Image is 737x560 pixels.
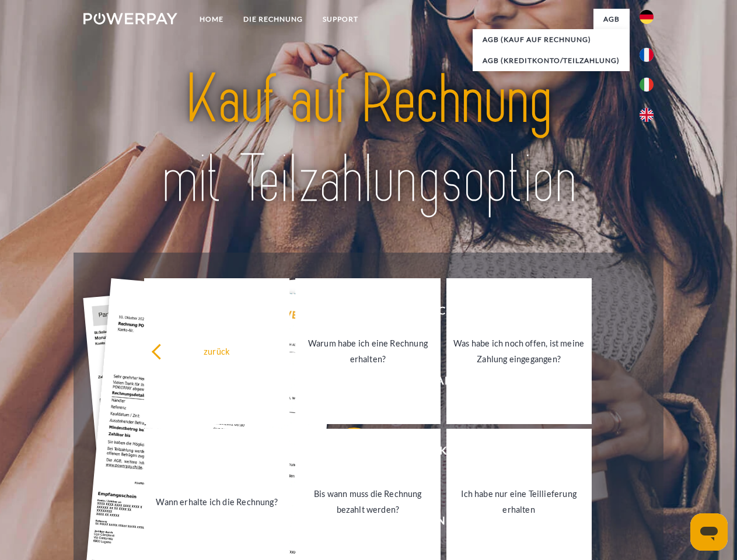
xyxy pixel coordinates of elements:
div: Wann erhalte ich die Rechnung? [151,494,282,509]
img: title-powerpay_de.svg [111,56,626,223]
img: fr [640,48,654,62]
a: Home [190,9,233,30]
div: zurück [151,343,282,359]
div: Warum habe ich eine Rechnung erhalten? [302,335,434,367]
a: AGB (Kreditkonto/Teilzahlung) [473,50,630,71]
img: logo-powerpay-white.svg [83,13,177,24]
div: Ich habe nur eine Teillieferung erhalten [453,486,585,517]
a: SUPPORT [313,9,368,30]
img: de [640,10,654,24]
iframe: Schaltfläche zum Öffnen des Messaging-Fensters [690,513,728,551]
a: agb [593,9,630,30]
a: AGB (Kauf auf Rechnung) [473,29,630,50]
img: en [640,108,654,122]
div: Bis wann muss die Rechnung bezahlt werden? [302,486,434,517]
a: Was habe ich noch offen, ist meine Zahlung eingegangen? [446,278,592,424]
img: it [640,78,654,92]
div: Was habe ich noch offen, ist meine Zahlung eingegangen? [453,335,585,367]
a: DIE RECHNUNG [233,9,313,30]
